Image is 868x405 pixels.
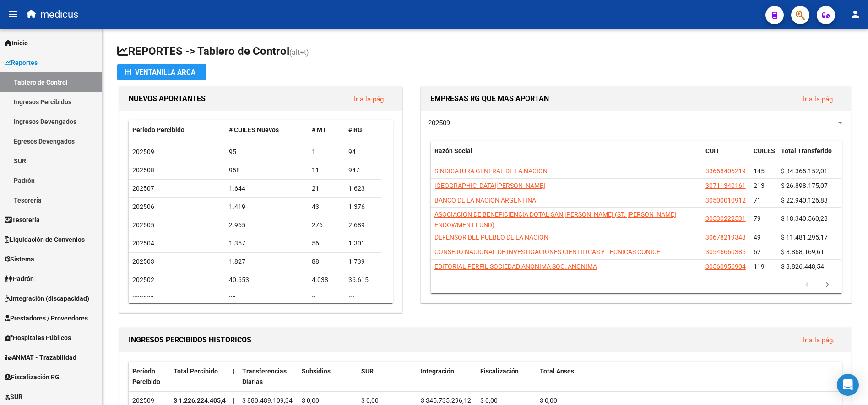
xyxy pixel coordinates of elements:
[347,91,393,107] button: Ir a la pág.
[754,263,765,270] span: 119
[5,372,60,382] span: Fiscalización RG
[239,362,298,392] datatable-header-cell: Transferencias Diarias
[312,147,341,157] div: 1
[312,220,341,230] div: 276
[434,234,548,241] span: DEFENSOR DEL PUEBLO DE LA NACION
[229,126,279,133] span: # CUILES Nuevos
[348,202,378,212] div: 1.376
[225,120,308,140] datatable-header-cell: # CUILES Nuevos
[170,362,229,392] datatable-header-cell: Total Percibido
[132,276,154,283] span: 202502
[754,215,761,222] span: 79
[434,167,548,175] span: SINDICATURA GENERAL DE LA NACION
[796,91,842,107] button: Ir a la pág.
[428,119,450,127] span: 202509
[129,94,206,103] span: NUEVOS APORTANTES
[117,44,853,60] h1: REPORTES -> Tablero de Control
[302,397,319,404] span: $ 0,00
[5,352,76,362] span: ANMAT - Trazabilidad
[229,362,239,392] datatable-header-cell: |
[312,165,341,176] div: 11
[705,263,746,270] span: 30560956904
[434,211,676,229] span: ASOCIACION DE BENEFICIENCIA DOTAL SAN [PERSON_NAME] (ST. [PERSON_NAME] ENDOWMENT FUND)
[781,263,824,270] span: $ 8.826.448,54
[132,185,154,192] span: 202507
[781,167,828,175] span: $ 34.365.152,01
[348,183,378,194] div: 1.623
[129,336,251,344] span: INGRESOS PERCIBIDOS HISTORICOS
[796,331,842,348] button: Ir a la pág.
[705,197,746,204] span: 30500010912
[312,238,341,249] div: 56
[781,248,824,256] span: $ 8.868.169,61
[705,234,746,241] span: 30678219343
[132,148,154,155] span: 202509
[781,234,828,241] span: $ 11.481.295,17
[540,397,557,404] span: $ 0,00
[229,238,304,249] div: 1.357
[434,197,536,204] span: BANCO DE LA NACION ARGENTINA
[754,197,761,204] span: 71
[348,275,378,285] div: 36.615
[5,313,88,323] span: Prestadores / Proveedores
[345,120,381,140] datatable-header-cell: # RG
[125,64,199,80] div: Ventanilla ARCA
[312,183,341,194] div: 21
[129,362,170,392] datatable-header-cell: Período Percibido
[5,58,38,68] span: Reportes
[132,258,154,265] span: 202503
[540,368,574,375] span: Total Anses
[421,368,454,375] span: Integración
[5,254,34,264] span: Sistema
[7,9,18,20] mat-icon: menu
[781,215,828,222] span: $ 18.340.560,28
[302,368,331,375] span: Subsidios
[308,120,345,140] datatable-header-cell: # MT
[5,392,22,402] span: SUR
[5,274,34,284] span: Padrón
[129,120,225,140] datatable-header-cell: Período Percibido
[132,240,154,247] span: 202504
[781,182,828,189] span: $ 26.898.175,07
[132,368,160,385] span: Período Percibido
[132,166,154,174] span: 202508
[536,362,830,392] datatable-header-cell: Total Anses
[754,147,775,155] span: CUILES
[705,167,746,175] span: 33658406219
[174,397,229,404] strong: $ 1.226.224.405,46
[233,397,234,404] span: |
[358,362,417,392] datatable-header-cell: SUR
[229,256,304,267] div: 1.827
[242,397,293,404] span: $ 880.489.109,34
[431,141,702,171] datatable-header-cell: Razón Social
[298,362,358,392] datatable-header-cell: Subsidios
[754,167,765,175] span: 145
[417,362,477,392] datatable-header-cell: Integración
[5,215,40,225] span: Tesorería
[434,263,597,270] span: EDITORIAL PERFIL SOCIEDAD ANONIMA SOC. ANONIMA
[312,293,341,304] div: 0
[705,215,746,222] span: 30530222531
[480,368,519,375] span: Fiscalización
[754,248,761,256] span: 62
[233,368,235,375] span: |
[434,182,545,189] span: [GEOGRAPHIC_DATA][PERSON_NAME]
[777,141,841,171] datatable-header-cell: Total Transferido
[132,221,154,229] span: 202505
[803,95,835,103] a: Ir a la pág.
[781,147,832,155] span: Total Transferido
[702,141,750,171] datatable-header-cell: CUIT
[781,197,828,204] span: $ 22.940.126,83
[754,182,765,189] span: 213
[354,95,385,103] a: Ir a la pág.
[5,333,71,343] span: Hospitales Públicos
[434,248,664,256] span: CONSEJO NACIONAL DE INVESTIGACIONES CIENTIFICAS Y TECNICAS CONICET
[5,234,85,245] span: Liquidación de Convenios
[132,203,154,210] span: 202506
[819,280,836,290] a: go to next page
[229,293,304,304] div: 31
[40,5,78,25] span: medicus
[480,397,498,404] span: $ 0,00
[229,147,304,157] div: 95
[348,147,378,157] div: 94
